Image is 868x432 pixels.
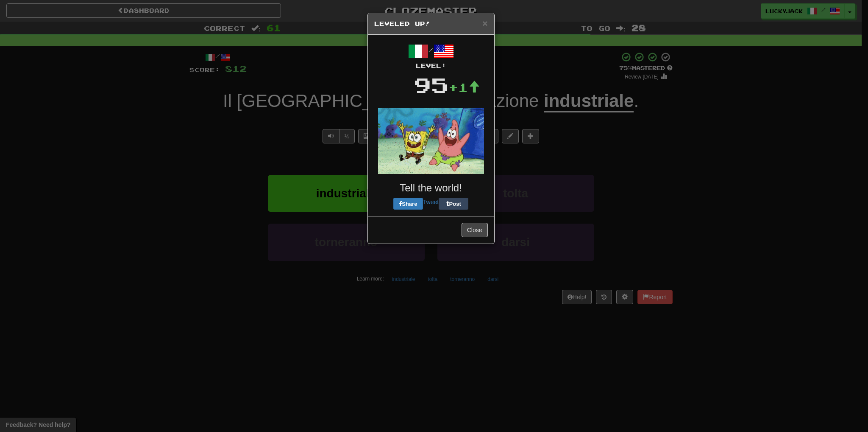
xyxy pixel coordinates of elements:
[374,62,488,70] div: Level:
[374,182,488,194] h3: Tell the world!
[393,198,423,210] button: Share
[439,198,468,210] button: Post
[414,70,448,100] div: 95
[374,41,488,70] div: /
[423,199,439,205] a: Tweet
[448,79,480,96] div: +1
[462,223,488,237] button: Close
[378,108,484,174] img: spongebob-53e4afb176f15ec50bbd25504a55505dc7932d5912ae3779acb110eb58d89fe3.gif
[482,19,487,28] button: Close
[374,20,488,28] h5: Leveled Up!
[482,18,487,28] span: ×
